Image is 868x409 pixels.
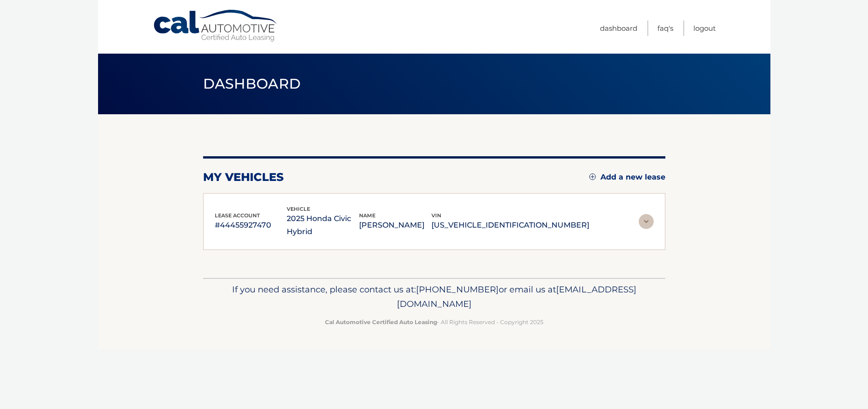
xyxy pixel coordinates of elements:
p: 2025 Honda Civic Hybrid [287,212,359,238]
span: vin [431,212,441,219]
img: accordion-rest.svg [639,214,654,229]
a: FAQ's [657,21,673,36]
p: [US_VEHICLE_IDENTIFICATION_NUMBER] [431,219,589,232]
p: #44455927470 [215,219,287,232]
strong: Cal Automotive Certified Auto Leasing [325,319,437,326]
p: [PERSON_NAME] [359,219,431,232]
a: Cal Automotive [153,9,279,42]
img: add.svg [589,173,596,180]
p: - All Rights Reserved - Copyright 2025 [209,317,659,327]
span: lease account [215,212,260,219]
span: Dashboard [203,75,301,92]
span: name [359,212,375,219]
a: Logout [693,21,716,36]
span: vehicle [287,206,310,212]
p: If you need assistance, please contact us at: or email us at [209,282,659,312]
a: Add a new lease [589,173,665,182]
h2: my vehicles [203,170,284,184]
a: Dashboard [600,21,637,36]
span: [PHONE_NUMBER] [416,284,499,295]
